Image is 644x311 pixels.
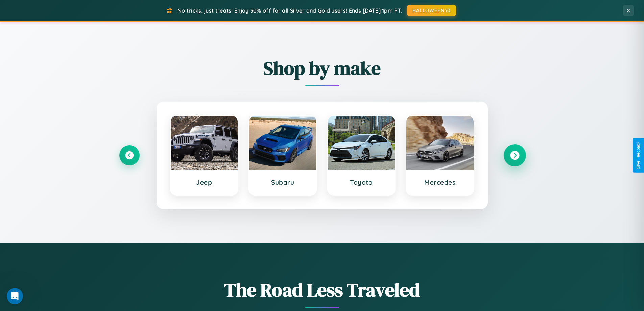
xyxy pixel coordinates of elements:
[636,142,641,169] div: Give Feedback
[413,178,467,186] h3: Mercedes
[7,288,23,304] iframe: Intercom live chat
[407,5,456,16] button: HALLOWEEN30
[256,178,310,186] h3: Subaru
[335,178,388,186] h3: Toyota
[177,178,231,186] h3: Jeep
[119,277,525,303] h1: The Road Less Traveled
[119,55,525,81] h2: Shop by make
[177,7,402,14] span: No tricks, just treats! Enjoy 30% off for all Silver and Gold users! Ends [DATE] 1pm PT.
